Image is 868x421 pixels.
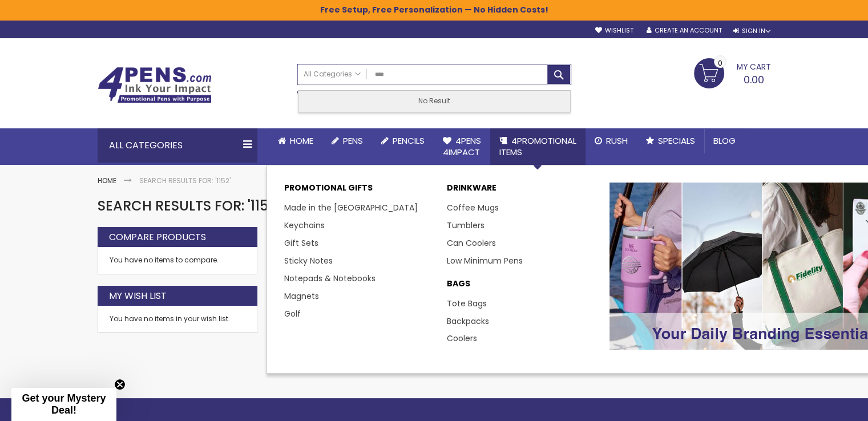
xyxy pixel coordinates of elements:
p: Promotional Gifts [284,183,435,199]
a: Rush [586,128,637,153]
a: Gift Sets [284,237,318,249]
a: Specials [637,128,704,153]
img: 4Pens Custom Pens and Promotional Products [98,67,212,103]
div: Free shipping on pen orders over $199 [475,85,571,108]
a: Golf [284,308,301,319]
span: Pens [343,135,363,147]
a: Tumblers [447,220,485,231]
a: Pens [322,128,372,153]
strong: Compare Products [109,231,206,244]
a: Notepads & Notebooks [284,273,376,284]
a: Backpacks [447,315,489,327]
a: Create an Account [646,26,721,35]
a: Pencils [372,128,434,153]
a: Wishlist [595,26,633,35]
div: Get your Mystery Deal!Close teaser [11,388,116,421]
a: Tote Bags [447,298,487,309]
span: 4Pens 4impact [443,135,481,158]
a: Blog [704,128,745,153]
a: Can Coolers [447,237,496,249]
a: Sticky Notes [284,255,333,266]
a: Made in the [GEOGRAPHIC_DATA] [284,202,418,213]
strong: My Wish List [109,290,167,302]
span: Specials [658,135,695,147]
span: 0 [718,58,722,68]
a: 4Pens4impact [434,128,490,165]
span: 0.00 [744,72,764,87]
a: Home [98,176,116,185]
a: Coolers [447,333,477,344]
div: All Categories [98,128,257,163]
a: 4PROMOTIONALITEMS [490,128,586,165]
div: Sign In [733,27,770,35]
span: Get your Mystery Deal! [22,392,106,416]
span: All Categories [304,70,361,79]
span: Home [290,135,313,147]
a: Keychains [284,220,325,231]
a: DRINKWARE [447,183,598,199]
a: Low Minimum Pens [447,255,523,266]
div: You have no items in your wish list. [110,314,245,323]
button: Close teaser [114,379,126,390]
span: Pencils [393,135,425,147]
a: BAGS [447,278,598,295]
div: You have no items to compare. [98,247,257,274]
span: Blog [713,135,736,147]
span: Rush [606,135,628,147]
a: All Categories [298,64,366,83]
span: Search results for: '1152' [98,196,279,215]
a: Home [269,128,322,153]
a: 0.00 0 [694,58,771,87]
span: 4PROMOTIONAL ITEMS [499,135,576,158]
strong: Search results for: '1152' [139,176,231,185]
span: No Result [418,96,450,106]
a: Coffee Mugs [447,202,499,213]
a: Magnets [284,290,319,302]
